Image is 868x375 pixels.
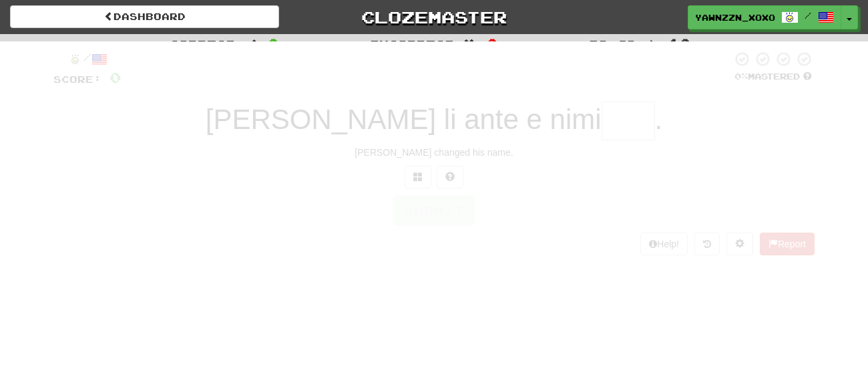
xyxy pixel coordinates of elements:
[53,74,101,85] span: Score:
[244,39,259,50] span: :
[393,195,475,226] button: Submit
[589,37,636,51] span: To go
[487,35,498,51] span: 0
[370,37,454,51] span: Incorrect
[53,51,121,68] div: /
[206,104,602,135] span: [PERSON_NAME] li ante e nimi
[734,71,748,82] span: 0 %
[688,5,841,29] a: yawnzzn_xoxo /
[463,39,478,50] span: :
[645,39,660,50] span: :
[655,104,663,135] span: .
[53,146,815,159] div: [PERSON_NAME] changed his name.
[640,233,688,255] button: Help!
[668,35,691,51] span: 10
[805,11,811,20] span: /
[732,71,815,83] div: Mastered
[10,5,279,28] a: Dashboard
[760,233,815,255] button: Report
[437,166,463,189] button: Single letter hint - you only get 1 per sentence and score half the points! alt+h
[268,35,279,51] span: 0
[695,11,775,23] span: yawnzzn_xoxo
[694,233,720,255] button: Round history (alt+y)
[170,37,235,51] span: Correct
[110,69,121,86] span: 0
[405,166,431,189] button: Switch sentence to multiple choice alt+p
[299,5,568,29] a: Clozemaster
